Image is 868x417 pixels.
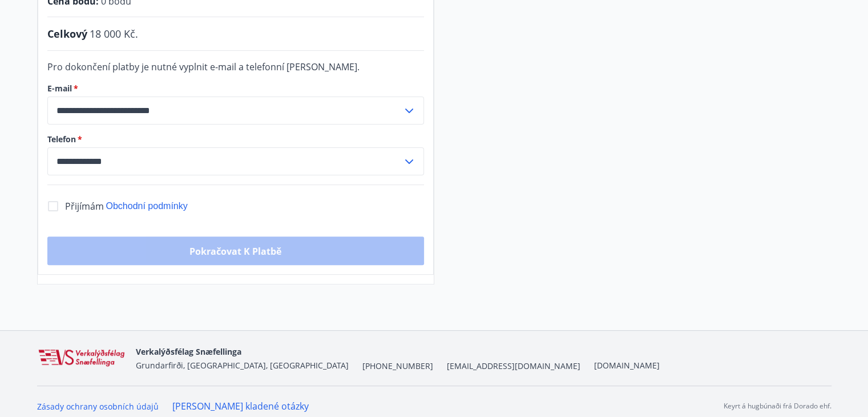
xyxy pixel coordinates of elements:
font: Celkový [47,27,87,41]
font: E-mail [47,83,72,94]
img: WvRpJk2u6KDFA1HvFrCJUzbr97ECa5dHUCvez65j.png [37,348,127,368]
a: [PERSON_NAME] kladené otázky [172,400,309,412]
font: 18 000 Kč. [90,27,138,41]
font: Přijímám [65,200,104,212]
font: Verkalýðsfélag Snæfellinga [136,346,241,357]
font: Keyrt á hugbúnaði frá Dorado ehf. [724,401,831,411]
font: Pro dokončení platby je nutné vyplnit e-mail a telefonní [PERSON_NAME]. [47,61,360,73]
font: [EMAIL_ADDRESS][DOMAIN_NAME] [447,360,580,371]
font: Telefon [47,134,76,145]
font: Obchodní podmínky [106,201,188,211]
button: Obchodní podmínky [106,200,188,212]
font: Grundarfirði, [GEOGRAPHIC_DATA], [GEOGRAPHIC_DATA] [136,360,349,371]
font: [PHONE_NUMBER] [362,360,433,371]
a: [DOMAIN_NAME] [594,360,660,371]
a: Zásady ochrany osobních údajů [37,401,159,412]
